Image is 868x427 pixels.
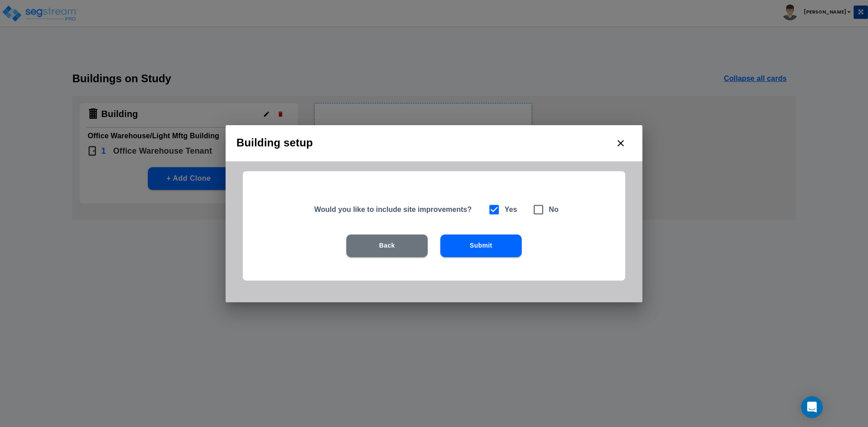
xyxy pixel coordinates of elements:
[226,125,642,161] h2: Building setup
[440,235,522,257] button: Submit
[801,396,823,418] div: Open Intercom Messenger
[505,203,517,216] h6: Yes
[549,203,559,216] h6: No
[610,132,632,154] button: close
[314,205,476,214] h5: Would you like to include site improvements?
[346,235,428,257] button: Back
